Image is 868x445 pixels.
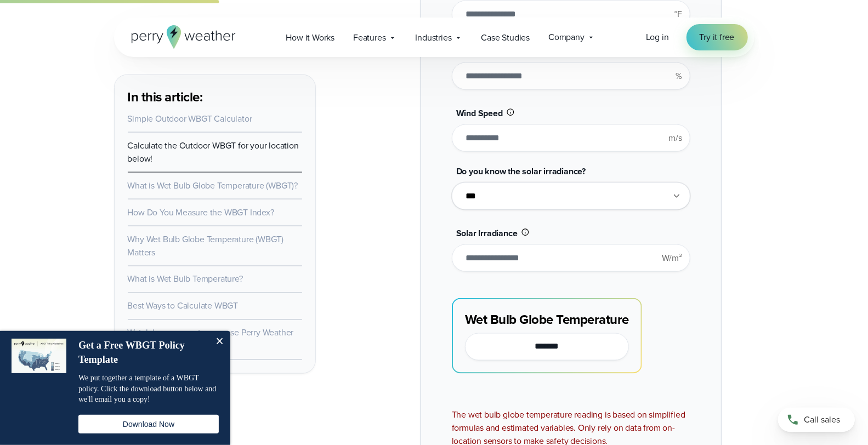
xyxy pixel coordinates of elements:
[353,31,385,44] span: Features
[778,408,855,432] a: Call sales
[416,31,452,44] span: Industries
[481,31,530,44] span: Case Studies
[456,227,518,239] span: Solar Irradiance
[472,26,540,49] a: Case Studies
[646,31,669,44] a: Log in
[286,31,335,44] span: How it Works
[128,233,284,259] a: Why Wet Bulb Globe Temperature (WBGT) Matters
[646,31,669,43] span: Log in
[78,339,207,367] h4: Get a Free WBGT Policy Template
[700,31,735,44] span: Try it free
[456,107,503,119] span: Wind Speed
[687,24,748,50] a: Try it free
[12,339,66,373] img: dialog featured image
[128,300,239,312] a: Best Ways to Calculate WBGT
[128,88,302,106] h3: In this article:
[128,179,298,192] a: What is Wet Bulb Globe Temperature (WBGT)?
[128,327,294,352] a: Watch how our customers use Perry Weather to calculate WBGT
[128,112,252,125] a: Simple Outdoor WBGT Calculator
[548,31,585,44] span: Company
[128,206,274,219] a: How Do You Measure the WBGT Index?
[78,415,219,433] button: Download Now
[128,273,243,286] a: What is Wet Bulb Temperature?
[78,373,219,405] p: We put together a template of a WBGT policy. Click the download button below and we'll email you ...
[128,139,299,165] a: Calculate the Outdoor WBGT for your location below!
[456,165,586,178] span: Do you know the solar irradiance?
[804,413,840,426] span: Call sales
[208,331,230,353] button: Close
[277,26,344,49] a: How it Works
